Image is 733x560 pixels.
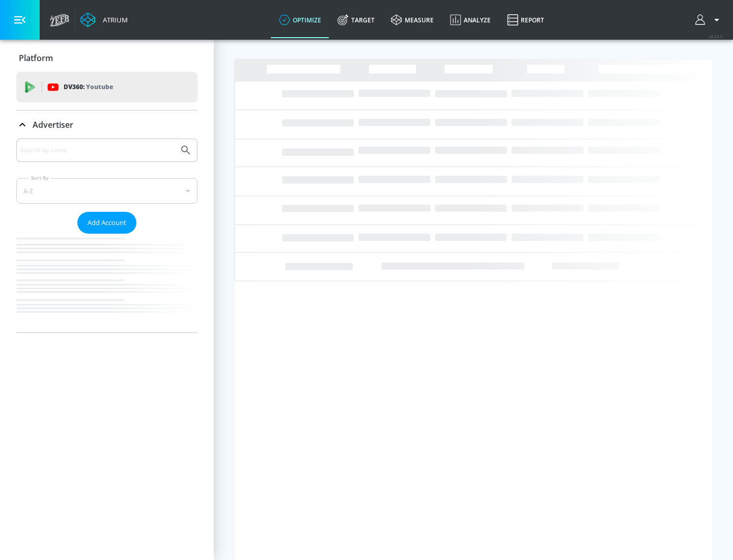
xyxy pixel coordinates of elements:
[499,2,552,38] a: Report
[383,2,442,38] a: measure
[16,72,198,102] div: DV360: Youtube
[19,52,53,64] p: Platform
[33,119,73,130] p: Advertiser
[442,2,499,38] a: Analyze
[709,34,723,39] span: v 4.22.2
[29,175,51,181] label: Sort By
[64,81,113,93] p: DV360:
[86,81,113,92] p: Youtube
[16,178,198,204] div: A-Z
[77,212,136,234] button: Add Account
[16,44,198,72] div: Platform
[16,110,198,139] div: Advertiser
[271,2,329,38] a: optimize
[20,144,175,157] input: Search by name
[99,15,128,24] div: Atrium
[329,2,383,38] a: Target
[16,138,198,332] div: Advertiser
[80,12,128,27] a: Atrium
[88,217,126,229] span: Add Account
[16,234,198,332] nav: list of Advertiser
